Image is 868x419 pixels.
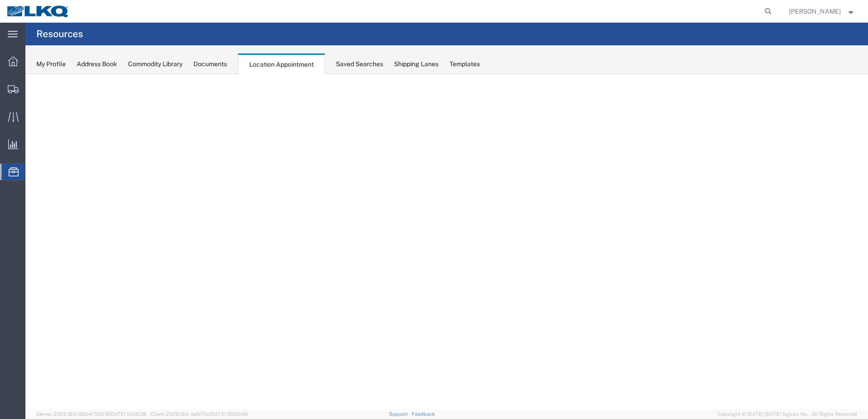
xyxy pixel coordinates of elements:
span: [DATE] 08:00:06 [210,411,248,417]
span: Client: 2025.19.0-aefe70c [150,411,248,417]
span: [DATE] 10:05:38 [109,411,146,417]
div: Shipping Lanes [394,59,439,69]
iframe: FS Legacy Container [25,74,868,409]
div: Commodity Library [128,59,182,69]
span: Adrienne Brown [789,6,841,16]
a: Support [389,411,412,417]
a: Feedback [412,411,435,417]
div: Templates [449,59,480,69]
span: Server: 2025.19.0-192a4753216 [36,411,146,417]
h4: Resources [36,23,83,45]
span: Copyright © [DATE]-[DATE] Agistix Inc., All Rights Reserved [717,410,857,418]
button: [PERSON_NAME] [789,6,856,17]
div: Location Appointment [238,54,325,74]
div: Documents [193,59,227,69]
div: My Profile [36,59,66,69]
img: logo [6,5,70,18]
div: Saved Searches [336,59,383,69]
div: Address Book [77,59,117,69]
